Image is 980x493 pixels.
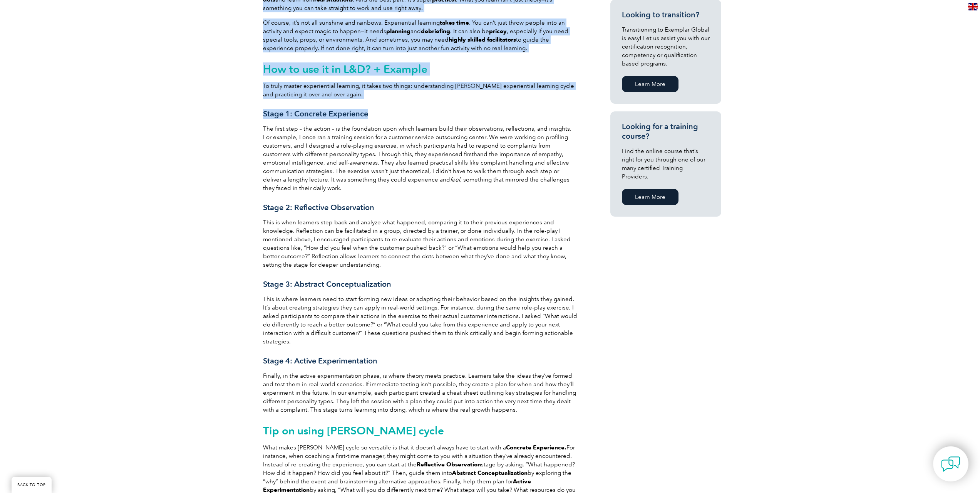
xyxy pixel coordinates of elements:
[263,356,377,365] span: Stage 4: Active Experimentation
[263,219,571,268] span: This is when learners step back and analyze what happened, comparing it to their previous experie...
[489,28,507,35] strong: pricey
[449,36,516,43] strong: highly skilled facilitators
[622,122,710,141] h3: Looking for a training course?
[263,424,444,437] span: Tip on using [PERSON_NAME] cycle
[263,109,368,118] span: Stage 1: Concrete Experience
[440,19,469,26] strong: takes time
[941,454,960,474] img: contact-chat.png
[450,176,460,183] em: feel
[506,444,566,451] strong: Concrete Experience.
[263,203,374,212] span: Stage 2: Reflective Observation
[452,469,528,476] strong: Abstract Conceptualization
[263,279,391,289] span: Stage 3: Abstract Conceptualization
[12,477,52,493] a: BACK TO TOP
[968,3,978,10] img: en
[386,28,410,35] strong: planning
[622,147,710,181] p: Find the online course that’s right for you through one of our many certified Training Providers.
[263,296,577,345] span: This is where learners need to start forming new ideas or adapting their behavior based on the in...
[622,76,678,92] a: Learn More
[263,62,427,76] span: How to use it in L&D? + Example
[622,25,710,68] p: Transitioning to Exemplar Global is easy! Let us assist you with our certification recognition, c...
[263,19,568,52] span: Of course, it’s not all sunshine and rainbows. Experiential learning . You can’t just throw peopl...
[421,28,450,35] strong: debriefing
[263,125,571,192] span: The first step – the action – is the foundation upon which learners build their observations, ref...
[622,189,678,205] a: Learn More
[263,82,574,98] span: To truly master experiential learning, it takes two things: understanding [PERSON_NAME] experient...
[622,10,710,20] h3: Looking to transition?
[263,372,576,413] span: Finally, in the active experimentation phase, is where theory meets practice. Learners take the i...
[417,461,481,468] strong: Reflective Observation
